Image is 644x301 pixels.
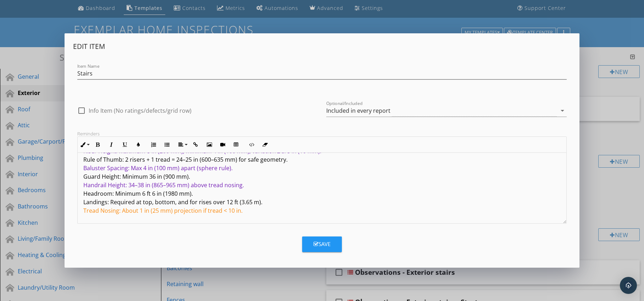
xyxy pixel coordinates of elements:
[89,107,191,114] label: Info Item (No ratings/defects/grid row)
[83,181,244,189] span: Handrail Height: 34–38 in (865–965 mm) above tread nosing.
[83,164,233,172] span: Baluster Spacing: Max 4 in (100 mm) apart (sphere rule).
[229,138,243,151] button: Insert Table
[313,240,331,248] div: Save
[176,138,189,151] button: Align
[245,138,258,151] button: Code View
[189,138,202,151] button: Insert Link (⌘K)
[202,138,216,151] button: Insert Image (⌘P)
[558,106,567,115] i: arrow_drop_down
[326,107,390,114] div: Included in every report
[73,42,571,51] h4: Edit Item
[216,138,229,151] button: Insert Video
[258,138,272,151] button: Clear Formatting
[620,277,637,294] div: Open Intercom Messenger
[83,138,561,215] p: Rule of Thumb: 2 risers + 1 tread = 24–25 in (600–635 mm) for safe geometry. Guard Height: Minimu...
[302,236,342,252] button: Save
[160,138,174,151] button: Unordered List
[83,147,322,155] span: Riser Height: Maximum 8 in (200 mm); minimum 4 in (100 mm); variation ≤ 3/8 in (10 mm).
[77,131,567,136] div: Reminders
[77,68,567,79] input: Item Name
[83,207,243,214] span: Tread Nosing: About 1 in (25 mm) projection if tread < 10 in.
